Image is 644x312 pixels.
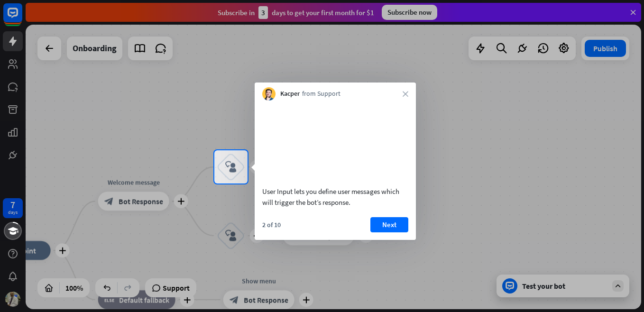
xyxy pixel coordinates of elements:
[302,89,340,99] span: from Support
[8,4,36,32] button: Open LiveChat chat widget
[225,161,237,173] i: block_user_input
[262,186,408,208] div: User Input lets you define user messages which will trigger the bot’s response.
[262,220,281,229] div: 2 of 10
[370,217,408,232] button: Next
[403,91,408,97] i: close
[280,89,300,99] span: Kacper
